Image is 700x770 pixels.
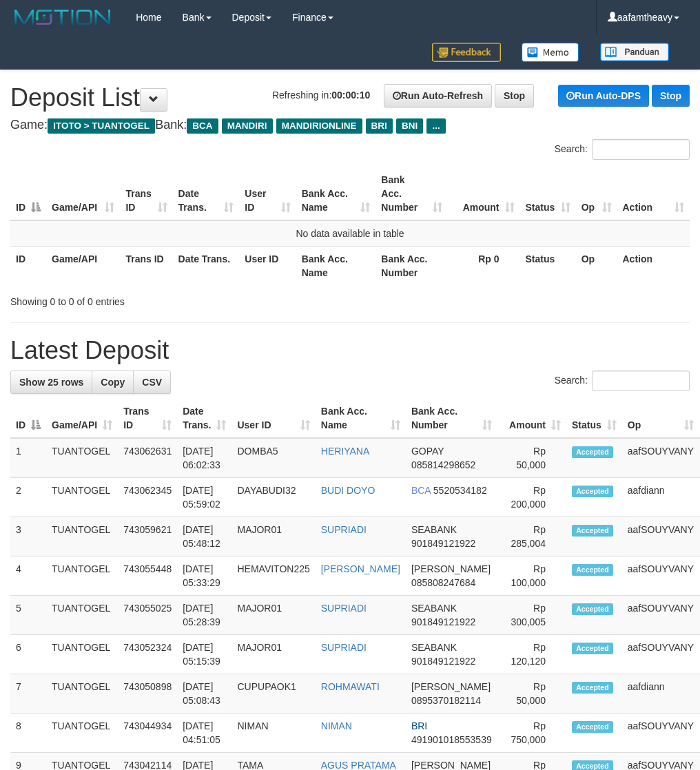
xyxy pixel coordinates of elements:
[411,485,431,496] span: BCA
[432,43,501,62] img: Feedback.jpg
[411,538,475,549] span: Copy 901849121922 to clipboard
[497,714,566,753] td: Rp 750,000
[566,399,622,438] th: Status: activate to sort column ascending
[411,642,457,653] span: SEABANK
[231,556,315,596] td: HEMAVITON225
[411,563,491,574] span: [PERSON_NAME]
[520,167,576,220] th: Status: activate to sort column ascending
[118,517,177,556] td: 743059621
[592,371,690,391] input: Search:
[177,517,231,556] td: [DATE] 05:48:12
[558,85,649,107] a: Run Auto-DPS
[433,485,487,496] span: Copy 5520534182 to clipboard
[10,674,46,714] td: 7
[555,139,690,160] label: Search:
[120,167,172,220] th: Trans ID: activate to sort column ascending
[296,246,376,285] th: Bank Acc. Name
[497,438,566,478] td: Rp 50,000
[411,577,475,588] span: Copy 085808247684 to clipboard
[231,635,315,674] td: MAJOR01
[411,695,481,706] span: Copy 0895370182114 to clipboard
[411,681,491,692] span: [PERSON_NAME]
[177,596,231,635] td: [DATE] 05:28:39
[426,118,445,134] span: ...
[276,118,362,134] span: MANDIRIONLINE
[396,118,423,134] span: BNI
[321,485,375,496] a: BUDI DOYO
[600,43,669,61] img: panduan.png
[497,674,566,714] td: Rp 50,000
[406,399,497,438] th: Bank Acc. Number: activate to sort column ascending
[497,517,566,556] td: Rp 285,004
[120,246,172,285] th: Trans ID
[622,438,699,478] td: aafSOUYVANY
[231,478,315,517] td: DAYABUDI32
[101,377,125,388] span: Copy
[617,167,690,220] th: Action: activate to sort column ascending
[10,517,46,556] td: 3
[10,84,690,112] h1: Deposit List
[384,84,492,107] a: Run Auto-Refresh
[622,556,699,596] td: aafSOUYVANY
[10,596,46,635] td: 5
[366,118,393,134] span: BRI
[46,674,118,714] td: TUANTOGEL
[411,656,475,667] span: Copy 901849121922 to clipboard
[495,84,534,107] a: Stop
[572,643,613,654] span: Accepted
[10,289,281,309] div: Showing 0 to 0 of 0 entries
[173,167,240,220] th: Date Trans.: activate to sort column ascending
[231,714,315,753] td: NIMAN
[622,517,699,556] td: aafSOUYVANY
[572,721,613,733] span: Accepted
[118,556,177,596] td: 743055448
[411,446,444,457] span: GOPAY
[555,371,690,391] label: Search:
[622,674,699,714] td: aafdiann
[576,246,617,285] th: Op
[118,674,177,714] td: 743050898
[46,556,118,596] td: TUANTOGEL
[10,167,46,220] th: ID: activate to sort column descending
[497,635,566,674] td: Rp 120,120
[46,517,118,556] td: TUANTOGEL
[118,438,177,478] td: 743062631
[497,399,566,438] th: Amount: activate to sort column ascending
[177,674,231,714] td: [DATE] 05:08:43
[177,438,231,478] td: [DATE] 06:02:33
[10,635,46,674] td: 6
[448,167,519,220] th: Amount: activate to sort column ascending
[118,714,177,753] td: 743044934
[173,246,240,285] th: Date Trans.
[411,720,427,731] span: BRI
[222,118,273,134] span: MANDIRI
[316,399,406,438] th: Bank Acc. Name: activate to sort column ascending
[411,459,475,470] span: Copy 085814298652 to clipboard
[572,682,613,694] span: Accepted
[572,525,613,537] span: Accepted
[10,556,46,596] td: 4
[46,399,118,438] th: Game/API: activate to sort column ascending
[239,246,296,285] th: User ID
[10,399,46,438] th: ID: activate to sort column descending
[177,556,231,596] td: [DATE] 05:33:29
[231,399,315,438] th: User ID: activate to sort column ascending
[177,714,231,753] td: [DATE] 04:51:05
[118,399,177,438] th: Trans ID: activate to sort column ascending
[142,377,162,388] span: CSV
[411,603,457,614] span: SEABANK
[46,596,118,635] td: TUANTOGEL
[522,43,579,62] img: Button%20Memo.svg
[118,478,177,517] td: 743062345
[46,246,120,285] th: Game/API
[321,642,367,653] a: SUPRIADI
[411,616,475,627] span: Copy 901849121922 to clipboard
[617,246,690,285] th: Action
[272,90,370,101] span: Refreshing in:
[622,596,699,635] td: aafSOUYVANY
[296,167,376,220] th: Bank Acc. Name: activate to sort column ascending
[118,635,177,674] td: 743052324
[448,246,519,285] th: Rp 0
[572,603,613,615] span: Accepted
[231,596,315,635] td: MAJOR01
